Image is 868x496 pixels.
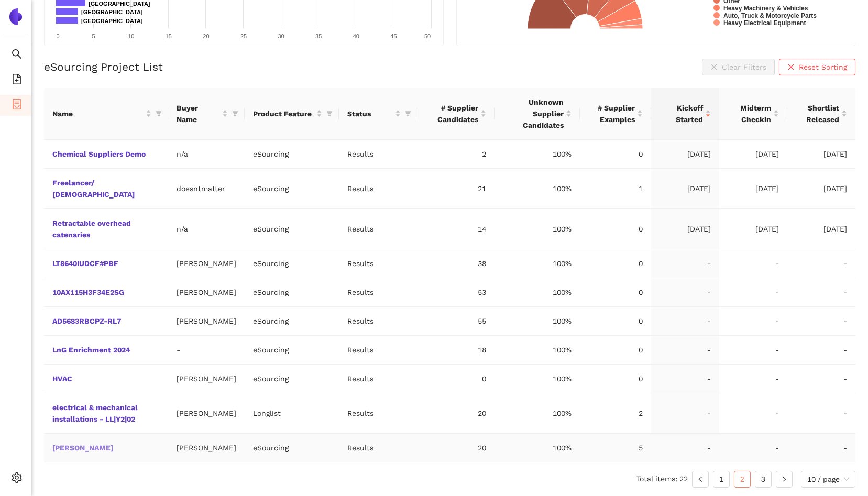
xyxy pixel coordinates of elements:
[580,365,651,393] td: 0
[12,45,22,66] span: search
[245,209,339,249] td: eSourcing
[651,365,719,393] td: -
[203,33,209,39] text: 20
[495,434,580,462] td: 100%
[580,336,651,365] td: 0
[44,59,163,74] h2: eSourcing Project List
[787,140,855,169] td: [DATE]
[719,140,787,169] td: [DATE]
[580,169,651,209] td: 1
[734,471,750,487] a: 2
[723,5,808,12] text: Heavy Machinery & Vehicles
[424,33,431,39] text: 50
[495,393,580,434] td: 100%
[417,249,495,278] td: 38
[692,471,709,488] button: left
[787,169,855,209] td: [DATE]
[315,33,322,39] text: 35
[651,434,719,462] td: -
[734,471,751,488] li: 2
[339,393,417,434] td: Results
[580,140,651,169] td: 0
[776,471,793,488] button: right
[651,307,719,336] td: -
[651,249,719,278] td: -
[417,278,495,307] td: 53
[245,336,339,365] td: eSourcing
[495,278,580,307] td: 100%
[417,169,495,209] td: 21
[405,111,411,117] span: filter
[660,102,703,125] span: Kickoff Started
[787,88,855,140] th: this column's title is Shortlist Released,this column is sortable
[347,108,393,119] span: Status
[81,18,143,24] text: [GEOGRAPHIC_DATA]
[417,365,495,393] td: 0
[168,393,245,434] td: [PERSON_NAME]
[651,169,719,209] td: [DATE]
[89,1,150,7] text: [GEOGRAPHIC_DATA]
[403,106,413,122] span: filter
[787,63,795,72] span: close
[580,434,651,462] td: 5
[168,209,245,249] td: n/a
[240,33,247,39] text: 25
[781,476,787,482] span: right
[755,471,772,488] li: 3
[787,434,855,462] td: -
[245,434,339,462] td: eSourcing
[81,9,143,15] text: [GEOGRAPHIC_DATA]
[719,336,787,365] td: -
[245,88,339,140] th: this column's title is Product Feature,this column is sortable
[588,102,635,125] span: # Supplier Examples
[232,111,238,117] span: filter
[12,469,22,490] span: setting
[339,336,417,365] td: Results
[168,336,245,365] td: -
[417,393,495,434] td: 20
[168,307,245,336] td: [PERSON_NAME]
[787,307,855,336] td: -
[339,169,417,209] td: Results
[719,209,787,249] td: [DATE]
[339,307,417,336] td: Results
[417,88,495,140] th: this column's title is # Supplier Candidates,this column is sortable
[339,249,417,278] td: Results
[253,108,314,119] span: Product Feature
[168,169,245,209] td: doesntmatter
[12,70,22,91] span: file-add
[580,393,651,434] td: 2
[339,88,417,140] th: this column's title is Status,this column is sortable
[417,140,495,169] td: 2
[580,307,651,336] td: 0
[719,434,787,462] td: -
[417,336,495,365] td: 18
[651,393,719,434] td: -
[723,19,806,27] text: Heavy Electrical Equipment
[177,102,220,125] span: Buyer Name
[353,33,359,39] text: 40
[495,307,580,336] td: 100%
[417,209,495,249] td: 14
[417,307,495,336] td: 55
[495,365,580,393] td: 100%
[168,140,245,169] td: n/a
[168,88,245,140] th: this column's title is Buyer Name,this column is sortable
[713,471,730,488] li: 1
[168,365,245,393] td: [PERSON_NAME]
[230,100,240,127] span: filter
[168,278,245,307] td: [PERSON_NAME]
[495,209,580,249] td: 100%
[326,111,333,117] span: filter
[787,365,855,393] td: -
[651,278,719,307] td: -
[245,365,339,393] td: eSourcing
[787,209,855,249] td: [DATE]
[787,249,855,278] td: -
[339,365,417,393] td: Results
[417,434,495,462] td: 20
[339,434,417,462] td: Results
[779,59,855,75] button: closeReset Sorting
[44,88,168,140] th: this column's title is Name,this column is sortable
[580,278,651,307] td: 0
